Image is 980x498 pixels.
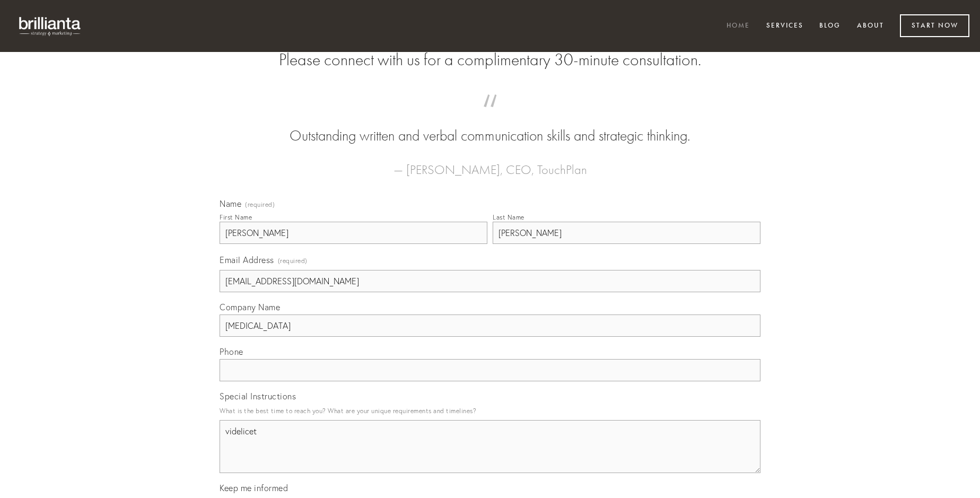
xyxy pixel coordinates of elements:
[220,302,280,312] span: Company Name
[220,255,274,265] span: Email Address
[220,420,760,473] textarea: videlicet
[850,18,891,35] a: About
[245,202,275,208] span: (required)
[278,254,308,268] span: (required)
[237,146,743,180] figcaption: — [PERSON_NAME], CEO, TouchPlan
[220,198,241,209] span: Name
[220,346,243,357] span: Phone
[220,50,760,70] h2: Please connect with us for a complimentary 30-minute consultation.
[11,11,90,41] img: brillianta - research, strategy, marketing
[493,213,524,221] div: Last Name
[220,391,296,401] span: Special Instructions
[220,404,760,418] p: What is the best time to reach you? What are your unique requirements and timelines?
[812,18,847,35] a: Blog
[237,105,743,126] span: “
[759,18,810,35] a: Services
[900,14,969,37] a: Start Now
[220,213,252,221] div: First Name
[720,18,757,35] a: Home
[220,483,288,493] span: Keep me informed
[237,105,743,146] blockquote: Outstanding written and verbal communication skills and strategic thinking.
